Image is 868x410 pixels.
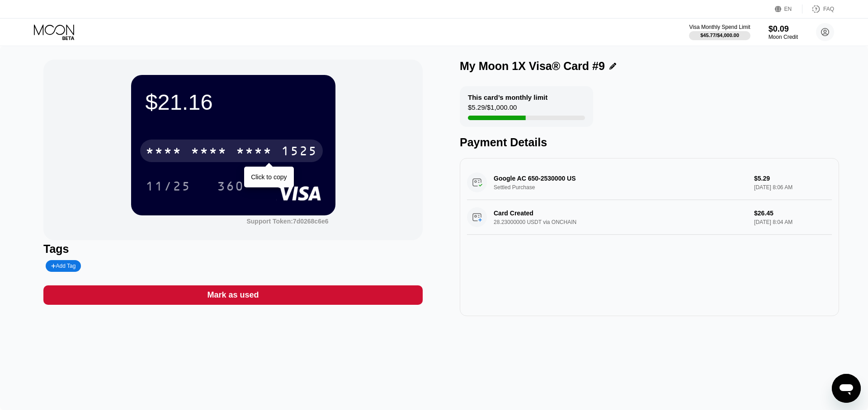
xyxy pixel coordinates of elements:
[769,34,798,40] div: Moon Credit
[251,173,287,181] div: Click to copy
[51,263,75,269] div: Add Tag
[775,5,802,14] div: EN
[769,24,798,34] div: $0.09
[246,218,328,225] div: Support Token: 7d0268c6e6
[210,175,251,197] div: 360
[689,24,750,30] div: Visa Monthly Spend Limit
[802,5,834,14] div: FAQ
[468,103,517,116] div: $5.29 / $1,000.00
[700,33,739,38] div: $45.77 / $4,000.00
[468,93,547,101] div: This card’s monthly limit
[823,6,834,12] div: FAQ
[460,136,839,149] div: Payment Details
[832,374,861,403] iframe: Button to launch messaging window
[784,6,792,12] div: EN
[46,260,81,272] div: Add Tag
[689,24,750,40] div: Visa Monthly Spend Limit$45.77/$4,000.00
[146,89,321,115] div: $21.16
[460,60,605,73] div: My Moon 1X Visa® Card #9
[139,175,198,197] div: 11/25
[43,285,423,305] div: Mark as used
[207,290,259,300] div: Mark as used
[217,180,244,195] div: 360
[146,180,191,195] div: 11/25
[246,218,328,225] div: Support Token:7d0268c6e6
[281,145,317,159] div: 1525
[43,242,423,256] div: Tags
[769,24,798,40] div: $0.09Moon Credit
